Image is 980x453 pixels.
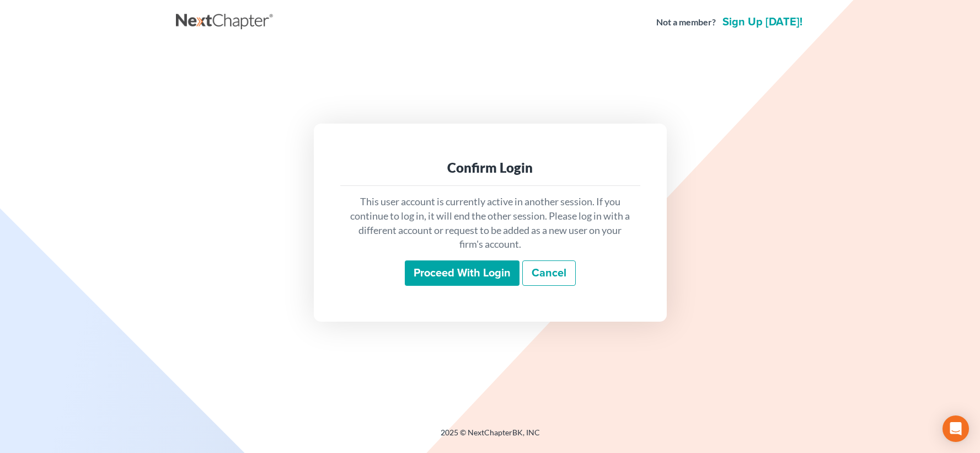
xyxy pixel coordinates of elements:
strong: Not a member? [656,16,716,29]
input: Proceed with login [405,260,520,286]
div: 2025 © NextChapterBK, INC [176,427,805,447]
div: Confirm Login [349,159,631,177]
div: Open Intercom Messenger [942,415,969,442]
p: This user account is currently active in another session. If you continue to log in, it will end ... [349,195,631,252]
a: Sign up [DATE]! [720,17,805,28]
a: Cancel [522,260,576,286]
